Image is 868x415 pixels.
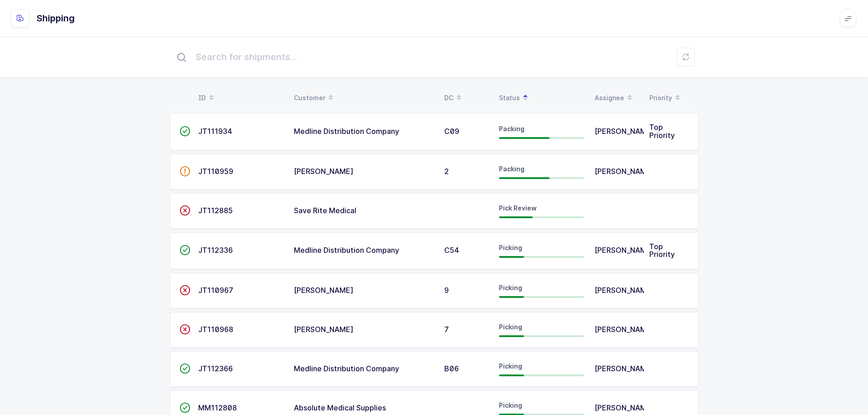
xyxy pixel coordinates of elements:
span: Picking [499,323,522,331]
span:  [180,167,190,176]
span: JT112366 [198,364,233,373]
span:  [180,127,190,136]
span: [PERSON_NAME] [595,167,654,176]
span: JT112885 [198,206,233,215]
span: Save Rite Medical [294,206,356,215]
span: Top Priority [649,242,675,259]
span: Medline Distribution Company [294,127,399,136]
span: Pick Review [499,204,537,212]
span: JT110968 [198,325,233,334]
span: Picking [499,362,522,370]
input: Search for shipments... [170,42,699,72]
span:  [180,325,190,334]
div: Customer [294,90,433,106]
span: Packing [499,165,524,173]
span: JT111934 [198,127,232,136]
span: C54 [444,246,459,255]
span: 2 [444,167,449,176]
span: 7 [444,325,449,334]
span:  [180,206,190,215]
span: C09 [444,127,459,136]
span:  [180,286,190,295]
span: Picking [499,401,522,409]
span:  [180,246,190,255]
span:  [180,364,190,373]
div: Priority [649,90,693,106]
span: Absolute Medical Supplies [294,403,386,412]
span: [PERSON_NAME] [595,286,654,295]
div: Status [499,90,584,106]
div: ID [198,90,283,106]
span: [PERSON_NAME] [595,403,654,412]
span: Packing [499,125,524,133]
span: B06 [444,364,459,373]
span: [PERSON_NAME] [595,127,654,136]
h1: Shipping [36,11,75,26]
span: [PERSON_NAME] [595,325,654,334]
span: [PERSON_NAME] [595,246,654,255]
span: [PERSON_NAME] [294,286,354,295]
span: JT110959 [198,167,233,176]
span: [PERSON_NAME] [294,325,354,334]
div: DC [444,90,488,106]
span: Medline Distribution Company [294,364,399,373]
span: JT112336 [198,246,233,255]
span: Picking [499,284,522,292]
span: JT110967 [198,286,233,295]
span: [PERSON_NAME] [595,364,654,373]
span: [PERSON_NAME] [294,167,354,176]
span:  [180,403,190,412]
div: Assignee [595,90,638,106]
span: Medline Distribution Company [294,246,399,255]
span: Top Priority [649,123,675,140]
span: MM112808 [198,403,237,412]
span: Picking [499,244,522,251]
span: 9 [444,286,449,295]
